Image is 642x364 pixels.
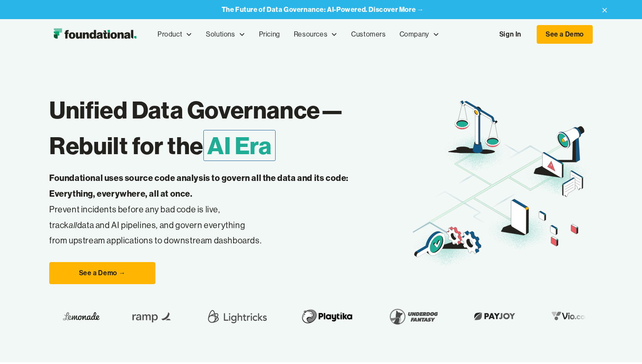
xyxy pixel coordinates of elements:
[491,25,530,43] a: Sign In
[151,20,199,48] div: Product
[49,262,155,284] a: See a Demo →
[400,29,429,40] div: Company
[249,305,310,328] img: Playtika
[344,20,392,48] a: Customers
[537,25,593,44] a: See a Demo
[79,305,130,328] img: Ramp
[206,29,235,40] div: Solutions
[49,170,375,248] p: Prevent incidents before any bad code is live, track data and AI pipelines, and govern everything...
[203,130,276,161] span: AI Era
[199,20,252,48] div: Solutions
[287,20,344,48] div: Resources
[49,26,141,43] a: home
[49,172,349,199] strong: Foundational uses source code analysis to govern all the data and its code: Everything, everywher...
[222,5,424,14] a: The Future of Data Governance: AI-Powered. Discover More →
[393,20,446,48] div: Company
[157,305,222,328] img: Lightricks
[49,92,411,164] h1: Unified Data Governance— Rebuilt for the
[499,310,548,323] img: Vio.com
[337,305,394,328] img: Underdog Fantasy
[49,26,141,43] img: Foundational Logo
[252,20,287,48] a: Pricing
[69,220,77,230] em: all
[422,310,472,323] img: Payjoy
[294,29,327,40] div: Resources
[158,29,182,40] div: Product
